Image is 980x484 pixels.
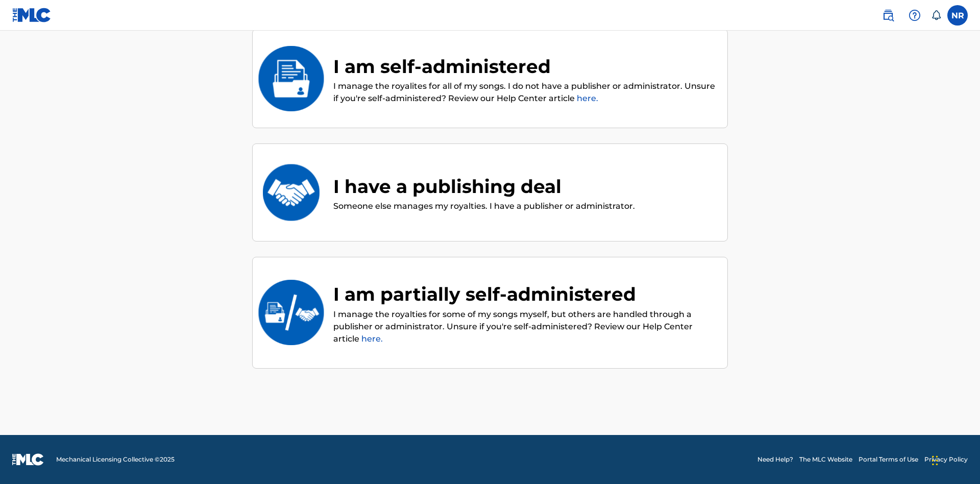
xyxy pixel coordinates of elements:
[252,257,728,369] div: I am partially self-administeredI am partially self-administeredI manage the royalties for some o...
[932,445,938,476] div: Drag
[252,143,728,241] div: I have a publishing dealI have a publishing dealSomeone else manages my royalties. I have a publi...
[333,280,717,308] div: I am partially self-administered
[882,9,894,21] img: search
[878,5,898,26] a: Public Search
[333,200,635,212] p: Someone else manages my royalties. I have a publisher or administrator.
[799,455,852,464] a: The MLC Website
[947,5,968,26] div: User Menu
[333,173,635,200] div: I have a publishing deal
[904,5,925,26] div: Help
[757,455,793,464] a: Need Help?
[333,308,717,345] p: I manage the royalties for some of my songs myself, but others are handled through a publisher or...
[577,93,598,103] a: here.
[258,160,325,225] img: I have a publishing deal
[859,455,918,464] a: Portal Terms of Use
[56,455,175,464] span: Mechanical Licensing Collective © 2025
[333,80,717,105] p: I manage the royalites for all of my songs. I do not have a publisher or administrator. Unsure if...
[361,334,383,344] a: here.
[258,46,325,111] img: I am self-administered
[333,53,717,80] div: I am self-administered
[924,455,968,464] a: Privacy Policy
[931,10,941,20] div: Notifications
[929,435,980,484] iframe: Chat Widget
[12,8,52,22] img: MLC Logo
[252,29,728,129] div: I am self-administeredI am self-administeredI manage the royalites for all of my songs. I do not ...
[909,9,921,21] img: help
[258,280,325,345] img: I am partially self-administered
[12,453,44,466] img: logo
